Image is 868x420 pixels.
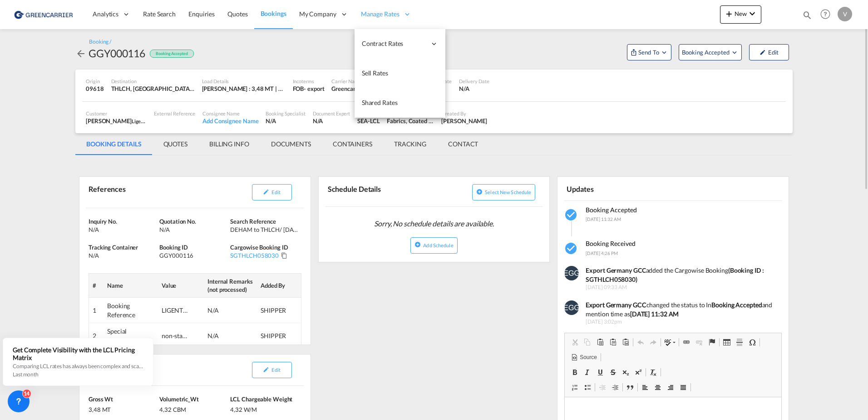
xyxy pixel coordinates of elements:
span: Source [578,354,597,361]
span: [DATE] 3:02pm [586,318,775,326]
td: SHIPPER [257,298,301,323]
a: Underline (Ctrl+U) [594,366,607,378]
div: Booking / [89,38,111,46]
a: Undo (Ctrl+Z) [634,336,647,348]
div: N/A [207,331,235,340]
div: DEHAM to THLCH/ 21 September, 2025 [230,225,299,234]
a: Decrease Indent [596,381,609,393]
span: Edit [271,367,280,373]
div: N/A [313,117,350,125]
div: Jeanette Hamburg [441,117,487,125]
span: Quotation No. [159,218,196,225]
button: Open demo menu [627,44,671,60]
div: 09618 [86,85,104,93]
a: Cut (Ctrl+X) [568,336,581,348]
span: Booking ID [159,244,188,251]
img: 1378a7308afe11ef83610d9e779c6b34.png [14,4,75,25]
div: FOB [293,85,304,93]
md-tab-item: QUOTES [153,133,198,155]
span: Add Schedule [423,242,453,248]
a: Copy (Ctrl+C) [581,336,594,348]
a: Spell Check As You Type [662,336,678,348]
b: Export Germany GCC [586,301,646,309]
div: [PERSON_NAME] [86,117,147,125]
div: Fabrics, Coated and Impregnated (not Ticking) [387,117,434,125]
strong: (Booking ID : SGTHLCH058030) [586,266,764,283]
a: Link (Ctrl+K) [680,336,693,348]
a: Paste from Word [619,336,632,348]
div: changed the status to In and mention time as [586,300,775,318]
div: SGTHLCH058030 [230,251,279,260]
div: GGY000116 [89,46,145,60]
b: [DATE] 11:32 AM [630,310,679,318]
md-tab-item: CONTACT [437,133,489,155]
div: Booking Accepted [150,50,193,58]
div: Destination [111,78,195,85]
button: icon-plus 400-fgNewicon-chevron-down [720,5,761,24]
th: Internal Remarks (not processed) [204,273,257,297]
span: Booking Accepted [682,48,730,57]
a: Remove Format [647,366,660,378]
td: Special Instructions [104,323,158,349]
md-icon: icon-pencil [263,189,269,195]
a: Insert/Remove Numbered List [568,381,581,393]
div: N/A [89,251,157,260]
a: Table [720,336,733,348]
div: 4,32 W/M [230,403,299,414]
a: Subscript [619,366,632,378]
md-tab-item: TRACKING [383,133,437,155]
span: Tracking Container [89,244,138,251]
div: N/A [159,225,228,234]
span: Select new schedule [485,189,531,195]
span: Quotes [227,10,247,18]
div: Add Consignee Name [202,117,258,125]
div: References [86,180,193,204]
a: Anchor [705,336,718,348]
div: 4,32 CBM [159,403,228,414]
span: Contract Rates [362,39,426,48]
div: N/A [266,117,305,125]
div: icon-arrow-left [75,46,89,60]
a: Paste as plain text (Ctrl+Shift+V) [607,336,619,348]
div: Carrier Name [331,78,370,85]
span: Analytics [93,10,118,19]
div: THLCH, Laem Chabang, Thailand, South East Asia, Asia Pacific [111,85,195,93]
md-pagination-wrapper: Use the left and right arrow keys to navigate between tabs [75,133,489,155]
strong: Export Germany GCC [586,266,646,274]
div: Load Details [202,78,286,85]
md-icon: icon-magnify [802,10,812,20]
td: SHIPPER [257,323,301,349]
md-icon: icon-plus-circle [476,189,483,195]
div: Document Expert [313,110,350,117]
span: LCL Chargeable Weight [230,395,292,403]
span: Enquiries [188,10,215,18]
span: Booking Received [586,240,636,247]
a: Italic (Ctrl+I) [581,366,594,378]
div: Contract Rates [355,29,445,59]
div: V [838,7,852,21]
span: My Company [299,10,336,19]
div: LIGENTIA [162,306,189,315]
span: [DATE] 4:26 PM [586,250,618,256]
span: Sorry, No schedule details are available. [370,215,498,232]
button: icon-pencilEdit [749,44,789,60]
body: Editor, editor2 [9,9,207,19]
md-tab-item: BOOKING DETAILS [75,133,153,155]
span: Inquiry No. [89,218,117,225]
span: Edit [271,189,280,195]
th: # [89,273,104,297]
span: Gross Wt [89,395,113,403]
button: Open demo menu [679,44,742,60]
div: N/A [207,306,235,315]
a: Bold (Ctrl+B) [568,366,581,378]
button: icon-plus-circleAdd Schedule [410,237,457,254]
span: Volumetric_Wt [159,395,199,403]
a: Justify [677,381,690,393]
span: [DATE] 11:32 AM [586,216,621,222]
div: icon-magnify [802,10,812,24]
a: Align Right [664,381,677,393]
div: N/A [459,85,489,93]
span: Ligentia Germany GmbH [132,117,186,125]
md-icon: icon-chevron-down [747,8,758,19]
div: - export [304,85,324,93]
